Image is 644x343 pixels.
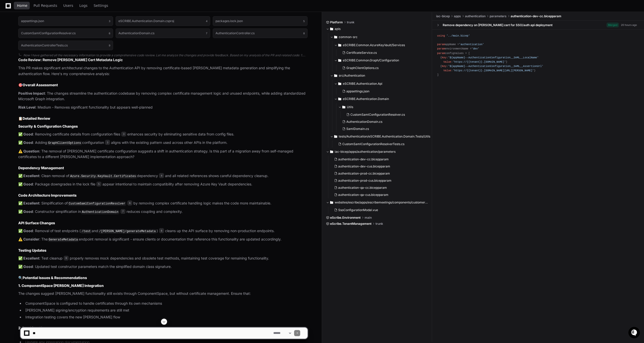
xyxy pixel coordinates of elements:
span: 9 [64,256,69,261]
li: Integration testing covers the new [PERSON_NAME] flow [24,314,308,320]
p: : Clean removal of dependency and all related references shows careful dependency cleanup. [18,173,308,179]
span: 'https://{{tenant}}.[DOMAIN_NAME]' [453,60,506,63]
span: Home [17,4,27,7]
span: Pull Requests [33,4,57,7]
button: AuthenticationControllerTests.cs9 [18,41,113,50]
span: 5 [96,182,101,187]
span: authentication-qa-cus.bicepparam [338,193,388,197]
span: Key [442,56,446,59]
svg: Directory [330,26,333,32]
span: common-src [339,35,357,39]
span: apis [335,27,341,31]
button: authentication-prod-cus.bicepparam [332,177,425,184]
span: Merged [606,23,619,27]
button: src/Authentication [330,72,430,80]
span: Logs [79,4,87,7]
span: 6 [109,31,110,35]
span: eSCRIBE.Authentication.Api [343,82,382,86]
button: eSCRIBE.Authentication.Domain.csproj4 [116,16,210,26]
p: : The changes streamline the authentication codebase by removing complex certificate management l... [18,91,308,102]
span: AuthenticationDomain.cs [346,120,382,124]
code: /[PERSON_NAME]/generateMetadata [98,229,157,234]
code: GraphClientOptions [47,141,82,145]
span: Platform [330,20,343,24]
button: eSCRIBE.Authentication.Domain [334,95,430,103]
span: parameters [490,14,507,18]
span: 5 [303,19,305,23]
span: param [437,47,445,50]
p: : Adding configuration aligns with the existing pattern used across other APIs in the platform. [18,140,308,146]
span: Value [443,60,451,63]
h2: Code Review: Remove [PERSON_NAME] Cert Metadata Logic [18,57,308,62]
button: apis [326,25,428,33]
span: iac-bicep/apps/authentication/parameters [335,150,396,154]
div: appName = environmentName = configValues = [ { : : } { : : } ] [437,34,639,77]
strong: Security & Configuration Changes [18,124,78,128]
li: ComponentSpace is configured to handle certificates through its own mechanisms [24,301,308,306]
strong: Overall Assessment [23,83,58,87]
button: GraphClientOptions.cs [340,64,427,72]
strong: ✅ Good [18,132,33,136]
button: appsettings.json3 [18,16,113,26]
h1: AuthenticationControllerTests.cs [21,44,68,47]
button: packages.lock.json5 [213,16,308,26]
span: Pylon [50,53,61,57]
button: SamlDomain.cs [340,125,427,132]
h1: CustomSamlConfigurationResolver.cs [21,32,76,35]
code: /test [81,229,92,234]
button: appsettings.json [340,88,427,95]
button: authentication-qa-cc.bicepparam [332,184,425,191]
span: apps [454,14,461,18]
span: eSCRIBE.Common.AzureKeyVault/Services [343,43,405,47]
button: CustomSamlConfigurationResolver.cs6 [18,28,113,38]
button: Utils [338,103,430,111]
button: AuthenticationDomain.cs7 [116,28,210,38]
span: using [437,34,445,37]
p: : Constructor simplification in reduces coupling and complexity. [18,209,308,215]
strong: API Surface Changes [18,221,55,225]
div: Remove dependency on [PERSON_NAME] cert for SSO/auth api deployment [443,23,552,27]
strong: Risk Level [18,105,35,109]
strong: Potential Issues & Recommendations [23,276,87,280]
span: SsoConfigurationModal.vue [338,208,378,212]
img: PlayerZero [5,5,15,15]
span: eScribe.Environment [330,216,361,220]
h1: eSCRIBE.Authentication.Domain.csproj [118,20,174,23]
div: We're available if you need us! [17,43,64,47]
span: authentication-prod-cus.bicepparam [338,179,391,183]
iframe: Open customer support [628,326,641,340]
span: authentication [465,14,486,18]
h1: AuthenticationController.cs [216,32,255,35]
p: : Test cleanup properly removes mock dependencies and obsolete test methods, maintaining test cov... [18,255,308,261]
span: CustomSamlConfigurationResolver.cs [350,113,405,117]
p: This PR makes significant architectural changes to the Authentication API by removing certificate... [18,65,308,77]
a: Powered byPylon [36,53,61,57]
p: : Simplification of by removing complex certificate handling logic makes the code more maintainable. [18,200,308,207]
code: CustomSamlConfigurationResolver [68,201,126,206]
button: authentication-dev-cc.bicepparam [332,156,425,163]
h1: appsettings.json [21,20,44,23]
button: iac-bicep/apps/authentication/parameters [326,148,428,156]
code: GenerateMetadata [48,237,79,242]
span: 8 [159,228,164,233]
p: : Package downgrades in the lock file appear intentional to maintain compatibility after removing... [18,181,308,187]
span: GraphClientOptions.cs [346,66,379,70]
button: tests/Authentication/eSCRIBE.Authentication.Domain.Tests/Utils [330,132,430,141]
span: authentication-dev-cus.bicepparam [338,164,390,168]
strong: Testing Updates [18,248,46,252]
span: appsettings.json [346,89,369,93]
svg: Directory [330,199,333,205]
span: CustomSamlConfigurationResolverTests.cs [342,142,404,146]
span: Value [443,69,451,72]
strong: ⚠️ Question [18,149,39,153]
span: trunk [375,222,383,226]
span: 'authentication' [459,43,484,46]
button: eSCRIBE.Common.AzureKeyVault/Services [334,41,430,49]
div: 20 hours ago [621,23,637,27]
button: websites/escribe/apps/escribemeetings/components/customers/settings/authentication [326,198,428,207]
span: Key [442,65,446,68]
span: websites/escribe/apps/escribemeetings/components/customers/settings/authentication [335,200,428,204]
span: 4 [206,19,207,23]
strong: 1. ComponentSpace [PERSON_NAME] Integration [18,283,104,288]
